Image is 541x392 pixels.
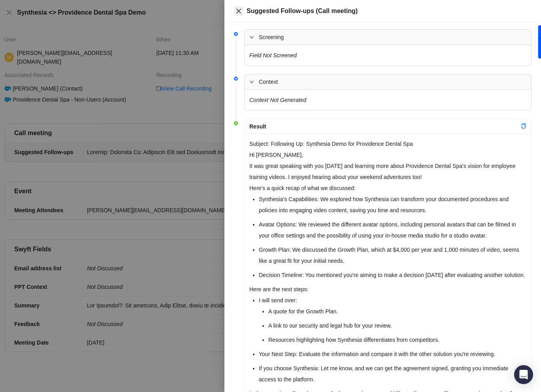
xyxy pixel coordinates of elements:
li: If you choose Synthesia: Let me know, and we can get the agreement signed, granting you immediate... [259,363,526,385]
span: Context [259,77,526,86]
p: Hi [PERSON_NAME], [249,149,526,160]
p: It was great speaking with you [DATE] and learning more about Providence Dental Spa's vision for ... [249,160,526,183]
span: expanded [249,35,254,40]
li: Decision Timeline: You mentioned you're aiming to make a decision [DATE] after evaluating another... [259,269,526,281]
li: Resources highlighting how Synthesia differentiates from competitors. [268,334,526,345]
li: A quote for the Growth Plan. [268,306,526,317]
span: Screening [259,33,526,41]
button: Close [234,6,243,16]
div: Result [249,122,521,131]
p: Here’s a quick recap of what we discussed: [249,183,526,194]
em: Context Not Generated [249,97,306,103]
em: Field Not Screened [249,52,297,58]
span: copy [521,123,526,129]
li: Your Next Step: Evaluate the information and compare it with the other solution you're reviewing. [259,349,526,360]
div: Suggested Follow-ups (Call meeting) [247,6,532,16]
div: Open Intercom Messenger [514,365,533,384]
p: Here are the next steps: [249,284,526,295]
li: I will send over: [259,295,526,345]
div: Context [245,74,531,89]
li: Growth Plan: We discussed the Growth Plan, which at $4,000 per year and 1,000 minutes of video, s... [259,244,526,266]
div: Screening [245,30,531,45]
span: close [235,8,242,14]
li: A link to our security and legal hub for your review. [268,320,526,331]
p: Subject: Following Up: Synthesia Demo for Providence Dental Spa [249,138,526,149]
li: Avatar Options: We reviewed the different avatar options, including personal avatars that can be ... [259,219,526,241]
li: Synthesia's Capabilities: We explored how Synthesia can transform your documented procedures and ... [259,194,526,216]
span: expanded [249,79,254,84]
